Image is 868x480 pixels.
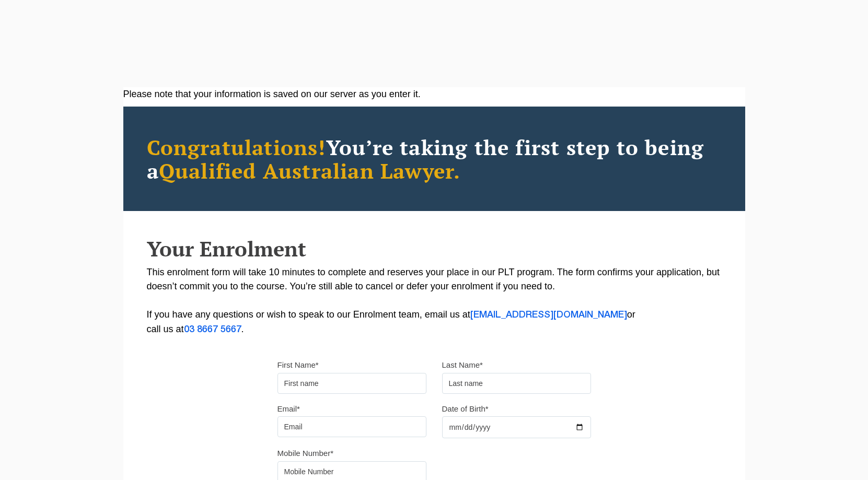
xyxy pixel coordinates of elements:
span: Qualified Australian Lawyer. [159,157,461,184]
label: First Name* [277,360,319,370]
p: This enrolment form will take 10 minutes to complete and reserves your place in our PLT program. ... [147,265,722,337]
span: Congratulations! [147,133,326,161]
label: Date of Birth* [442,404,489,414]
input: Last name [442,373,591,394]
label: Email* [277,404,300,414]
h2: You’re taking the first step to being a [147,135,722,182]
div: Please note that your information is saved on our server as you enter it. [123,87,745,101]
input: Email [277,416,426,437]
a: 03 8667 5667 [184,325,241,334]
label: Mobile Number* [277,448,334,459]
a: [EMAIL_ADDRESS][DOMAIN_NAME] [470,311,627,319]
label: Last Name* [442,360,483,370]
input: First name [277,373,426,394]
h2: Your Enrolment [147,237,722,260]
